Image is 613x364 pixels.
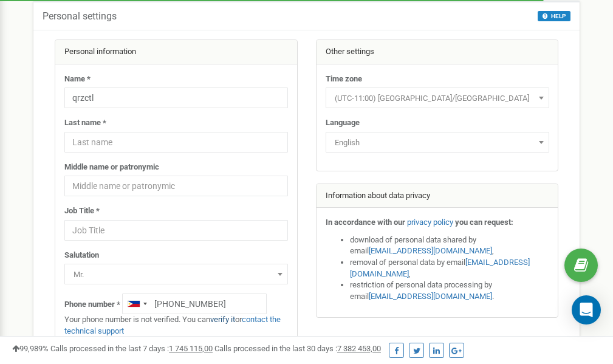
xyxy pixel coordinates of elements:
[330,90,545,107] span: (UTC-11:00) Pacific/Midway
[64,250,99,261] label: Salutation
[64,220,288,241] input: Job Title
[350,280,549,302] li: restriction of personal data processing by email .
[12,344,49,353] span: 99,989%
[123,294,151,314] div: Telephone country code
[317,40,558,64] div: Other settings
[210,315,235,324] a: verify it
[64,132,288,153] input: Last name
[55,40,297,64] div: Personal information
[326,132,549,153] span: English
[64,176,288,196] input: Middle name or patronymic
[64,117,106,129] label: Last name *
[326,74,362,85] label: Time zone
[350,258,530,278] a: [EMAIL_ADDRESS][DOMAIN_NAME]
[326,117,360,129] label: Language
[326,88,549,108] span: (UTC-11:00) Pacific/Midway
[43,11,117,22] h5: Personal settings
[369,246,492,255] a: [EMAIL_ADDRESS][DOMAIN_NAME]
[337,344,381,353] u: 7 382 453,00
[572,295,601,325] div: Open Intercom Messenger
[64,315,281,335] a: contact the technical support
[538,11,570,21] button: HELP
[64,314,288,337] p: Your phone number is not verified. You can or
[64,74,91,85] label: Name *
[64,162,159,173] label: Middle name or patronymic
[350,257,549,280] li: removal of personal data by email ,
[69,266,284,283] span: Mr.
[64,264,288,284] span: Mr.
[64,299,120,311] label: Phone number *
[330,134,545,151] span: English
[122,294,267,314] input: +1-800-555-55-55
[317,184,558,208] div: Information about data privacy
[64,88,288,108] input: Name
[407,218,453,227] a: privacy policy
[455,218,513,227] strong: you can request:
[64,205,100,217] label: Job Title *
[350,235,549,257] li: download of personal data shared by email ,
[214,344,381,353] span: Calls processed in the last 30 days :
[326,218,405,227] strong: In accordance with our
[369,292,492,301] a: [EMAIL_ADDRESS][DOMAIN_NAME]
[169,344,213,353] u: 1 745 115,00
[50,344,213,353] span: Calls processed in the last 7 days :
